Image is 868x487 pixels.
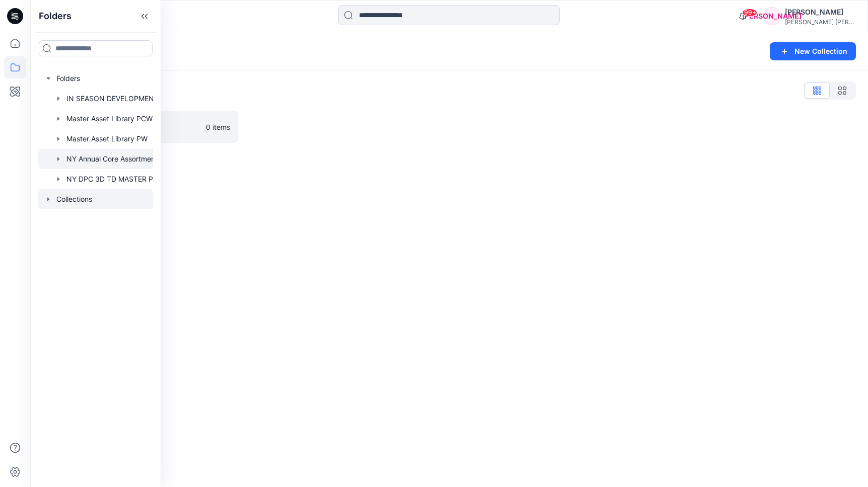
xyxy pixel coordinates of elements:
[785,18,855,26] div: [PERSON_NAME] [PERSON_NAME]
[763,7,781,25] div: [PERSON_NAME]
[742,9,757,17] span: 99+
[206,122,230,132] p: 0 items
[785,6,855,18] div: [PERSON_NAME]
[770,42,856,60] button: New Collection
